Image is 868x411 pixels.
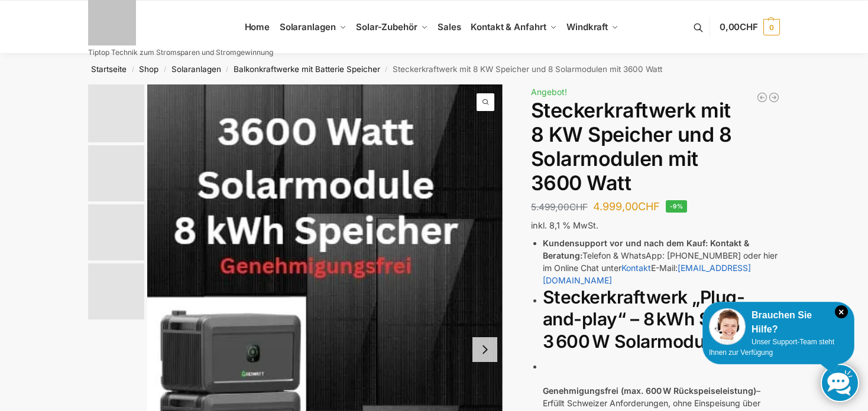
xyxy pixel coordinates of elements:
[638,200,660,213] span: CHF
[562,1,624,54] a: Windkraft
[709,308,848,337] div: Brauchen Sie Hilfe?
[566,21,608,32] span: Windkraft
[380,65,393,74] span: /
[88,145,144,201] img: Balkonkraftwerk mit 3600 Watt
[356,21,417,32] span: Solar-Zubehör
[88,49,273,56] p: Tiptop Technik zum Stromsparen und Stromgewinnung
[67,54,801,84] nav: Breadcrumb
[835,305,848,318] i: Schließen
[438,21,461,32] span: Sales
[274,1,351,54] a: Solaranlagen
[91,64,127,74] a: Startseite
[139,64,158,74] a: Shop
[720,9,780,45] a: 0,00CHF 0
[234,64,380,74] a: Balkonkraftwerke mit Batterie Speicher
[543,286,780,353] h2: Steckerkraftwerk „Plug-and-play“ – 8 kWh Speicher, 3 600 W Solarmodule.
[351,1,433,54] a: Solar-Zubehör
[709,338,834,357] span: Unser Support-Team steht Ihnen zur Verfügung
[756,92,768,103] a: Flexible Solarpanels (2×120 W) & SolarLaderegler
[88,204,144,260] img: 6 Module bificiaL
[543,238,749,260] strong: Kontakt & Beratung:
[621,263,651,273] a: Kontakt
[127,65,139,74] span: /
[666,200,687,213] span: -9%
[471,21,546,32] span: Kontakt & Anfahrt
[543,237,780,286] li: Telefon & WhatsApp: [PHONE_NUMBER] oder hier im Online Chat unter E-Mail:
[531,99,780,195] h1: Steckerkraftwerk mit 8 KW Speicher und 8 Solarmodulen mit 3600 Watt
[472,337,497,362] button: Next slide
[88,84,144,142] img: 8kw-3600-watt-Collage.jpg
[531,220,598,230] span: inkl. 8,1 % MwSt.
[543,386,756,396] strong: Genehmigungsfrei (max. 600 W Rückspeiseleistung)
[433,1,466,54] a: Sales
[709,308,746,345] img: Customer service
[88,263,144,319] img: NEP_800
[720,21,758,32] span: 0,00
[221,65,234,74] span: /
[763,19,780,35] span: 0
[280,21,336,32] span: Solaranlagen
[593,200,660,213] bdi: 4.999,00
[543,263,751,285] a: [EMAIL_ADDRESS][DOMAIN_NAME]
[531,87,567,97] span: Angebot!
[158,65,171,74] span: /
[531,201,588,213] bdi: 5.499,00
[466,1,562,54] a: Kontakt & Anfahrt
[740,21,758,32] span: CHF
[171,64,221,74] a: Solaranlagen
[543,238,708,248] strong: Kundensupport vor und nach dem Kauf:
[768,92,780,103] a: 900/600 mit 2,2 kWh Marstek Speicher
[569,201,588,213] span: CHF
